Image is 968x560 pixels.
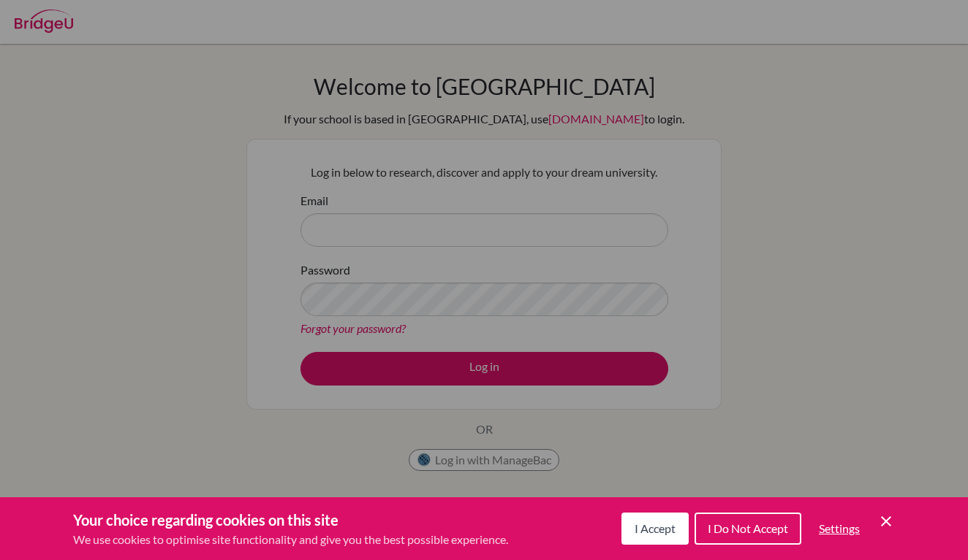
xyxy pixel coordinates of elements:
[708,521,788,535] span: I Do Not Accept
[695,513,801,545] button: I Do Not Accept
[73,509,508,531] h3: Your choice regarding cookies on this site
[635,521,676,535] span: I Accept
[73,531,508,548] p: We use cookies to optimise site functionality and give you the best possible experience.
[621,513,689,545] button: I Accept
[807,514,871,543] button: Settings
[819,521,860,535] span: Settings
[877,513,895,530] button: Save and close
